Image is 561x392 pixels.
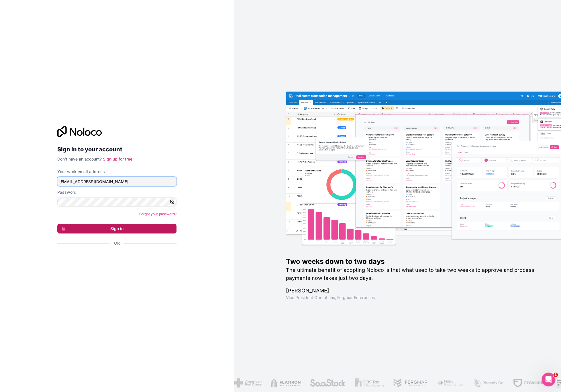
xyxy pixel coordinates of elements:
[57,189,76,195] label: Password
[553,373,558,377] span: 1
[103,157,132,161] a: Sign up for free
[270,378,300,387] img: /assets/flatiron-C8eUkumj.png
[309,378,345,387] img: /assets/saastock-C6Zbiodz.png
[233,378,261,387] img: /assets/american-red-cross-BAupjrZR.png
[57,157,102,161] span: Don't have an account?
[114,240,120,246] span: Or
[57,224,176,233] button: Sign in
[139,212,176,216] a: Forgot your password?
[286,287,543,295] h1: [PERSON_NAME]
[57,144,176,155] h2: Sign in to your account
[542,373,555,386] iframe: Intercom live chat
[472,378,503,387] img: /assets/phoenix-BREaitsQ.png
[286,266,543,282] h2: The ultimate benefit of adopting Noloco is that what used to take two weeks to approve and proces...
[57,177,176,186] input: Email address
[286,257,543,266] h1: Two weeks down to two days
[354,378,383,387] img: /assets/gbstax-C-GtDUiK.png
[54,252,175,265] iframe: Sign in with Google Button
[512,378,546,387] img: /assets/fdworks-Bi04fVtw.png
[436,378,463,387] img: /assets/fiera-fwj2N5v4.png
[286,295,543,300] h1: Vice President Operations , Fergmar Enterprises
[57,197,176,207] input: Password
[57,169,105,175] label: Your work email address
[392,378,427,387] img: /assets/fergmar-CudnrXN5.png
